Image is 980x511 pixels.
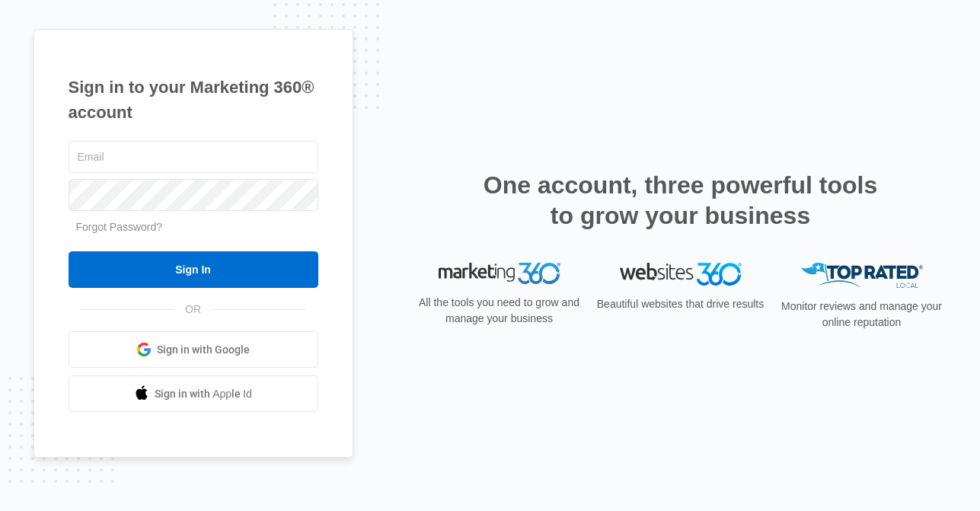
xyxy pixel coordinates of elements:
[174,302,212,318] span: OR
[777,299,947,331] p: Monitor reviews and manage your online reputation
[157,342,250,358] span: Sign in with Google
[620,263,742,285] img: Websites 360
[155,386,252,402] span: Sign in with Apple Id
[76,221,163,233] a: Forgot Password?
[69,375,318,412] a: Sign in with Apple Id
[69,75,318,125] h1: Sign in to your Marketing 360® account
[69,141,318,173] input: Email
[801,263,923,288] img: Top Rated Local
[439,263,560,284] img: Marketing 360
[595,296,766,312] p: Beautiful websites that drive results
[414,295,585,327] p: All the tools you need to grow and manage your business
[69,251,318,288] input: Sign In
[479,170,883,231] h2: One account, three powerful tools to grow your business
[69,331,318,368] a: Sign in with Google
